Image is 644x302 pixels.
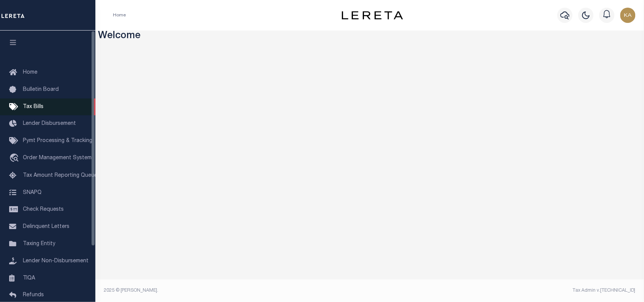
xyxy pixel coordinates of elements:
span: Taxing Entity [23,241,55,247]
span: Lender Disbursement [23,121,76,126]
span: Order Management System [23,155,92,161]
span: Home [23,70,37,75]
h3: Welcome [98,31,641,42]
span: Lender Non-Disbursement [23,258,89,264]
span: Tax Bills [23,104,43,110]
div: 2025 © [PERSON_NAME]. [98,287,370,294]
span: Refunds [23,292,44,298]
span: Tax Amount Reporting Queue [23,173,97,178]
img: svg+xml;base64,PHN2ZyB4bWxucz0iaHR0cDovL3d3dy53My5vcmcvMjAwMC9zdmciIHBvaW50ZXItZXZlbnRzPSJub25lIi... [620,8,636,23]
img: logo-dark.svg [342,11,403,19]
i: travel_explore [9,153,21,163]
span: TIQA [23,275,35,281]
span: Bulletin Board [23,87,59,92]
li: Home [113,12,126,19]
span: Check Requests [23,207,64,212]
span: Delinquent Letters [23,224,69,229]
span: SNAPQ [23,190,42,195]
div: Tax Admin v.[TECHNICAL_ID] [375,287,636,294]
span: Pymt Processing & Tracking [23,138,92,144]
